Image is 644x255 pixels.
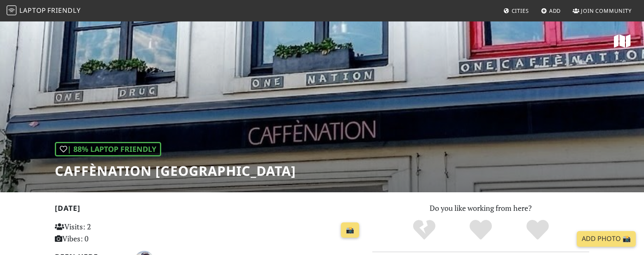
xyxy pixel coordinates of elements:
a: Add [538,3,564,18]
p: Do you like working from here? [372,202,589,214]
div: Yes [452,219,509,241]
h2: [DATE] [55,204,362,216]
div: No [396,219,453,241]
p: Visits: 2 Vibes: 0 [55,221,151,245]
span: Join Community [581,7,632,14]
span: Friendly [47,6,80,15]
a: Join Community [569,3,635,18]
div: | 88% Laptop Friendly [55,142,161,156]
div: Definitely! [509,219,566,241]
a: 📸 [341,222,359,238]
span: Add [549,7,561,14]
a: LaptopFriendly LaptopFriendly [7,4,81,18]
img: LaptopFriendly [7,5,16,15]
h1: Caffènation [GEOGRAPHIC_DATA] [55,163,296,179]
span: Cities [512,7,529,14]
span: Laptop [19,6,46,15]
a: Add Photo 📸 [577,231,636,247]
a: Cities [500,3,532,18]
